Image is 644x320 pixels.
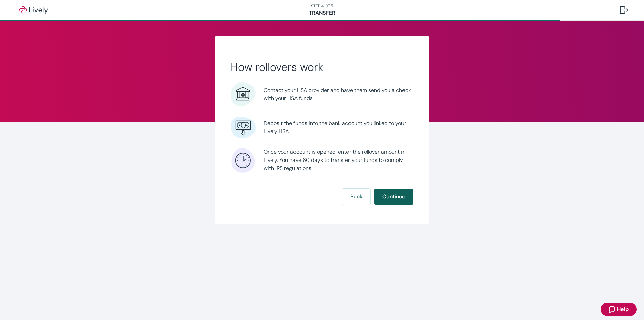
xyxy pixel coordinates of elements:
[264,148,413,172] span: Once your account is opened, enter the rollover amount in Lively. You have 60 days to transfer yo...
[601,303,637,316] button: Zendesk support iconHelp
[15,6,52,14] img: Lively
[231,60,413,74] h2: How rollovers work
[264,119,413,135] span: Deposit the funds into the bank account you linked to your Lively HSA.
[342,189,370,205] button: Back
[374,189,413,205] button: Continue
[614,2,633,18] button: Log out
[609,305,617,313] svg: Zendesk support icon
[617,305,629,313] span: Help
[264,86,413,102] span: Contact your HSA provider and have them send you a check with your HSA funds.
